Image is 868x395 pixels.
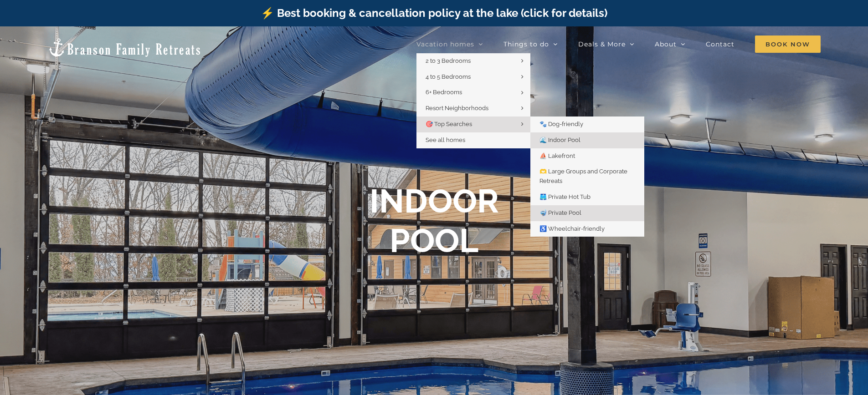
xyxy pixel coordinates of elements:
span: See all homes [426,137,465,143]
a: Book Now [755,35,821,53]
span: 🎯 Top Searches [426,121,472,127]
a: Resort Neighborhoods [416,101,530,116]
span: ♿️ Wheelchair-friendly [539,225,605,232]
span: Contact [706,41,734,47]
span: Vacation homes [416,41,474,47]
a: 🐾 Dog-friendly [530,116,644,132]
a: 6+ Bedrooms [416,85,530,101]
span: Deals & More [578,41,626,47]
a: 🌊 Indoor Pool [530,132,644,148]
span: 🩳 Private Hot Tub [539,193,591,200]
span: Resort Neighborhoods [426,105,488,111]
span: About [655,41,677,47]
a: 2 to 3 Bedrooms [416,53,530,69]
span: 2 to 3 Bedrooms [426,57,471,64]
a: Deals & More [578,35,634,53]
span: 6+ Bedrooms [426,89,462,96]
span: 🐾 Dog-friendly [539,121,583,127]
span: Things to do [503,41,549,47]
a: See all homes [416,132,530,148]
a: 🎯 Top Searches [416,116,530,132]
span: ⛵️ Lakefront [539,152,575,159]
a: ♿️ Wheelchair-friendly [530,221,644,237]
a: Vacation homes [416,35,483,53]
a: 🫶 Large Groups and Corporate Retreats [530,164,644,189]
a: Contact [706,35,734,53]
span: 4 to 5 Bedrooms [426,73,471,80]
a: ⛵️ Lakefront [530,148,644,164]
a: 4 to 5 Bedrooms [416,69,530,85]
span: 🤿 Private Pool [539,209,581,216]
span: 🌊 Indoor Pool [539,137,580,143]
span: Book Now [755,35,821,53]
a: Things to do [503,35,558,53]
nav: Main Menu [416,35,821,53]
span: 🫶 Large Groups and Corporate Retreats [539,168,627,184]
a: 🤿 Private Pool [530,205,644,221]
img: Branson Family Retreats Logo [47,37,202,58]
a: ⚡️ Best booking & cancellation policy at the lake (click for details) [261,6,607,20]
a: About [655,35,685,53]
a: 🩳 Private Hot Tub [530,189,644,205]
h1: INDOOR POOL [370,182,499,260]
